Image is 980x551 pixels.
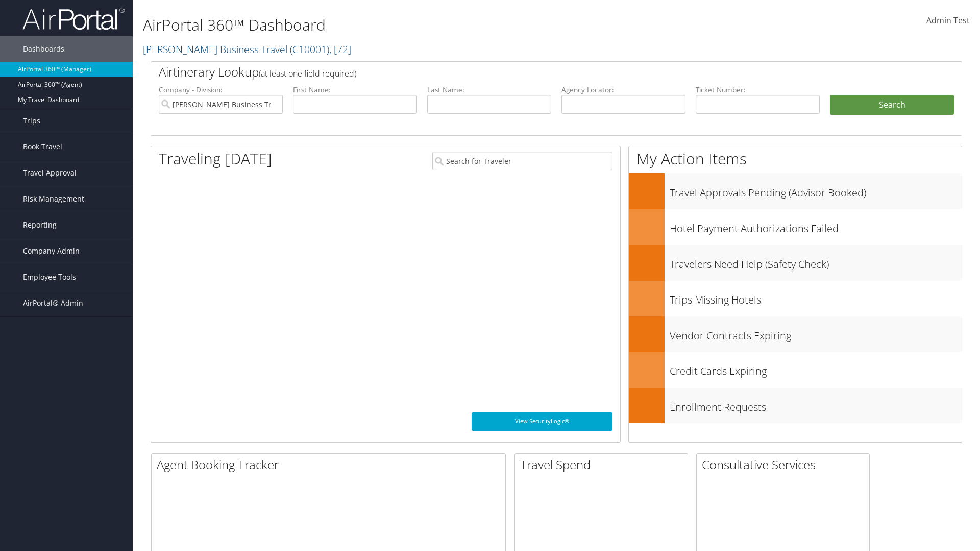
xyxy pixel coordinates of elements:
h3: Vendor Contracts Expiring [670,323,962,343]
h2: Travel Spend [520,456,688,473]
a: Admin Test [926,5,970,37]
label: Ticket Number: [696,85,820,95]
h3: Trips Missing Hotels [670,288,962,307]
label: First Name: [293,85,417,95]
h1: Traveling [DATE] [159,148,272,169]
span: Employee Tools [23,264,76,290]
a: Vendor Contracts Expiring [629,316,962,352]
span: , [ 72 ] [329,42,351,56]
a: [PERSON_NAME] Business Travel [143,42,351,56]
h3: Hotel Payment Authorizations Failed [670,216,962,236]
h2: Agent Booking Tracker [157,456,505,473]
span: AirPortal® Admin [23,290,83,316]
h2: Airtinerary Lookup [159,63,887,81]
a: Enrollment Requests [629,388,962,423]
span: Admin Test [926,15,970,26]
h3: Credit Cards Expiring [670,359,962,379]
a: Travelers Need Help (Safety Check) [629,245,962,281]
span: (at least one field required) [259,68,356,79]
span: ( C10001 ) [290,42,329,56]
h3: Travel Approvals Pending (Advisor Booked) [670,181,962,200]
input: Search for Traveler [432,152,612,170]
h3: Travelers Need Help (Safety Check) [670,252,962,271]
label: Company - Division: [159,85,283,95]
h1: AirPortal 360™ Dashboard [143,14,694,36]
a: Trips Missing Hotels [629,281,962,316]
span: Dashboards [23,36,64,62]
a: Credit Cards Expiring [629,352,962,388]
a: Hotel Payment Authorizations Failed [629,209,962,245]
h1: My Action Items [629,148,962,169]
h2: Consultative Services [702,456,869,473]
span: Book Travel [23,134,62,160]
label: Agency Locator: [561,85,685,95]
span: Reporting [23,212,57,238]
a: View SecurityLogic® [472,412,612,431]
button: Search [830,95,954,115]
span: Trips [23,108,40,134]
span: Travel Approval [23,160,77,186]
h3: Enrollment Requests [670,395,962,414]
label: Last Name: [427,85,551,95]
img: airportal-logo.png [22,7,125,31]
span: Company Admin [23,238,80,264]
a: Travel Approvals Pending (Advisor Booked) [629,173,962,209]
span: Risk Management [23,186,84,212]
